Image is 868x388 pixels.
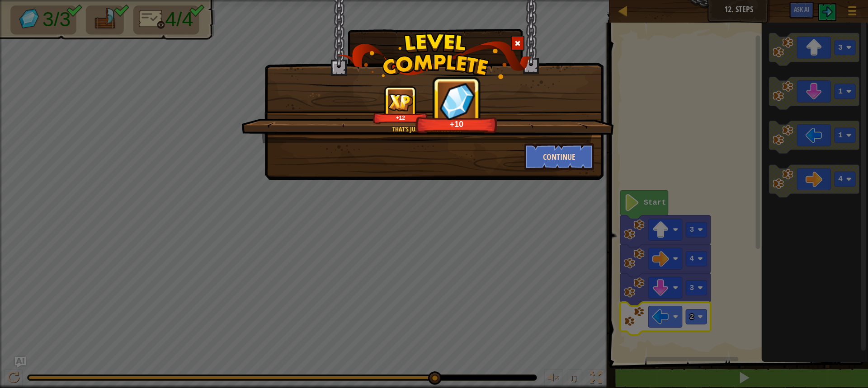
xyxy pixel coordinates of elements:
[388,93,413,111] img: reward_icon_xp.png
[524,143,594,170] button: Continue
[439,82,475,120] img: reward_icon_gems.png
[418,119,495,129] div: +10
[284,125,570,134] div: That's just smart coding!
[337,33,531,79] img: level_complete.png
[375,114,426,121] div: +12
